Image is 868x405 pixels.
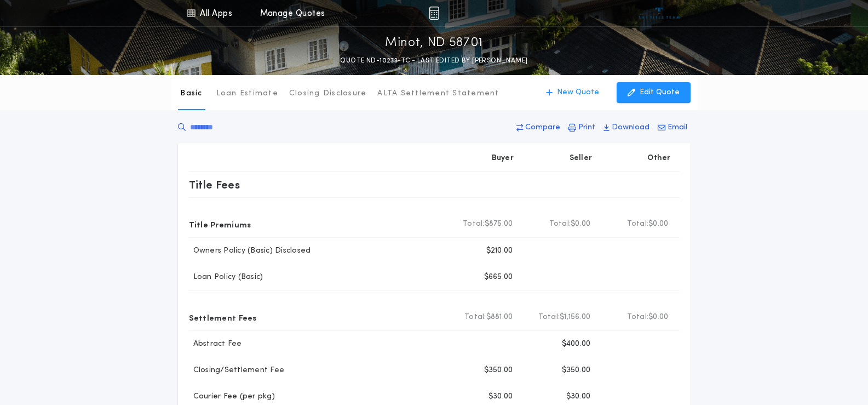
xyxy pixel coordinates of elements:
[385,35,483,52] p: Minot, ND 58701
[513,118,564,138] button: Compare
[627,312,649,323] b: Total:
[189,246,311,256] p: Owners Policy (Basic) Disclosed
[492,153,514,164] p: Buyer
[189,215,251,233] p: Title Premiums
[486,312,513,323] span: $881.00
[189,272,263,283] p: Loan Policy (Basic)
[639,8,680,19] img: vs-icon
[562,339,591,350] p: $400.00
[647,153,670,164] p: Other
[189,176,240,193] p: Title Fees
[627,219,649,230] b: Total:
[484,272,513,283] p: $665.00
[484,365,513,376] p: $350.00
[600,118,653,138] button: Download
[180,88,202,99] p: Basic
[189,339,242,350] p: Abstract Fee
[377,88,499,99] p: ALTA Settlement Statement
[535,82,610,103] button: New Quote
[340,55,527,66] p: QUOTE ND-10233-TC - LAST EDITED BY [PERSON_NAME]
[571,219,590,230] span: $0.00
[565,118,599,138] button: Print
[464,312,486,323] b: Total:
[549,219,571,230] b: Total:
[189,309,257,326] p: Settlement Fees
[485,219,513,230] span: $875.00
[488,391,513,402] p: $30.00
[654,118,691,138] button: Email
[557,87,599,98] p: New Quote
[648,312,668,323] span: $0.00
[578,122,595,133] p: Print
[612,122,649,133] p: Download
[429,7,439,20] img: img
[486,246,513,256] p: $210.00
[648,219,668,230] span: $0.00
[463,219,485,230] b: Total:
[189,365,285,376] p: Closing/Settlement Fee
[189,391,275,402] p: Courier Fee (per pkg)
[566,391,591,402] p: $30.00
[570,153,593,164] p: Seller
[562,365,591,376] p: $350.00
[289,88,367,99] p: Closing Disclosure
[216,88,278,99] p: Loan Estimate
[668,122,687,133] p: Email
[640,87,680,98] p: Edit Quote
[560,312,590,323] span: $1,156.00
[525,122,560,133] p: Compare
[538,312,560,323] b: Total:
[617,82,691,103] button: Edit Quote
